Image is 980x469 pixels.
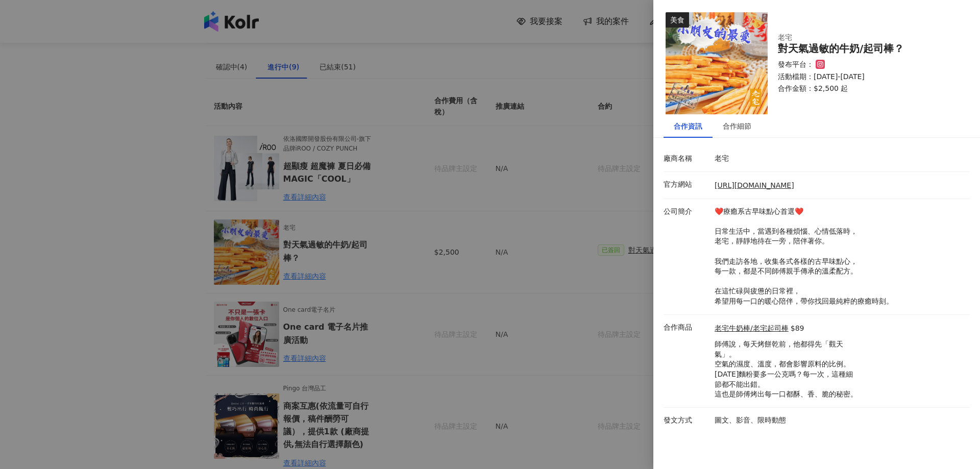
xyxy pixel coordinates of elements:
[778,72,958,82] p: 活動檔期：[DATE]-[DATE]
[778,60,814,70] p: 發布平台：
[778,43,958,55] div: 對天氣過敏的牛奶/起司棒？
[666,12,768,114] img: 老宅牛奶棒/老宅起司棒
[715,154,965,164] p: 老宅
[664,207,709,217] p: 公司簡介
[664,180,709,190] p: 官方網站
[715,324,789,334] a: 老宅牛奶棒/老宅起司棒
[723,120,751,132] div: 合作細節
[715,207,965,307] p: ❤️療癒系古早味點心首選❤️ 日常生活中，當遇到各種煩惱、心情低落時， 老宅，靜靜地待在一旁，陪伴著你。 我們走訪各地，收集各式各樣的古早味點心， 每一款，都是不同師傅親手傳承的溫柔配方。 在這...
[664,323,709,333] p: 合作商品
[778,84,958,94] p: 合作金額： $2,500 起
[715,339,857,400] p: 師傅說，每天烤餅乾前，他都得先「觀天 氣」。 空氣的濕度、溫度，都會影響原料的比例。 [DATE]麵粉要多一公克嗎？每一次，這種細 節都不能出錯。 這也是師傅烤出每一口都酥、香、脆的秘密。
[674,120,702,132] div: 合作資訊
[791,324,804,334] p: $89
[778,33,941,43] div: 老宅
[664,415,709,426] p: 發文方式
[666,12,689,28] div: 美食
[664,154,709,164] p: 廠商名稱
[715,181,794,189] a: [URL][DOMAIN_NAME]
[715,415,965,426] p: 圖文、影音、限時動態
